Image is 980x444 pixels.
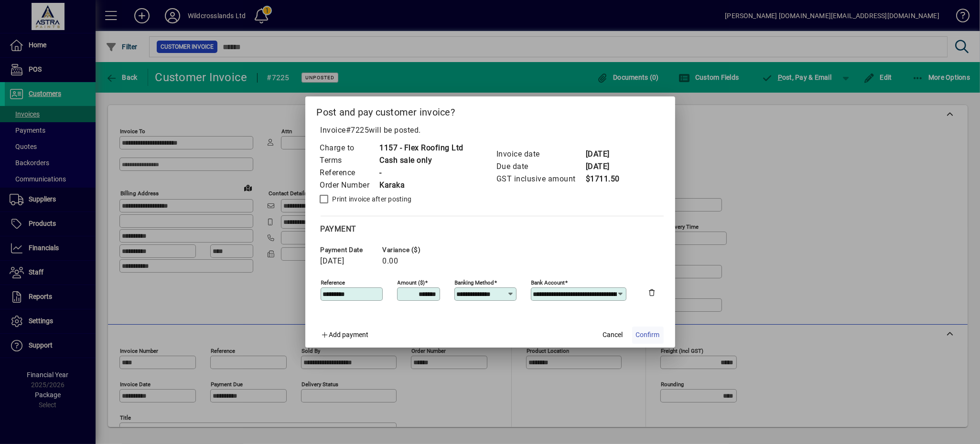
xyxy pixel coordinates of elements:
[331,194,412,204] label: Print invoice after posting
[320,179,379,191] td: Order Number
[379,142,464,154] td: 1157 - Flex Roofing Ltd
[320,154,379,167] td: Terms
[598,327,628,344] button: Cancel
[329,331,368,338] span: Add payment
[320,142,379,154] td: Charge to
[379,179,464,191] td: Karaka
[379,167,464,179] td: -
[305,96,675,124] h2: Post and pay customer invoice?
[585,160,624,173] td: [DATE]
[317,125,664,136] p: Invoice will be posted .
[379,154,464,167] td: Cash sale only
[346,126,369,135] span: #7225
[455,279,495,285] mat-label: Banking method
[317,327,373,344] button: Add payment
[585,173,624,185] td: $1711.50
[585,148,624,160] td: [DATE]
[496,173,585,185] td: GST inclusive amount
[321,257,345,265] span: [DATE]
[320,167,379,179] td: Reference
[321,279,345,285] mat-label: Reference
[321,224,357,233] span: Payment
[603,330,623,340] span: Cancel
[531,279,565,285] mat-label: Bank Account
[636,330,660,340] span: Confirm
[496,160,585,173] td: Due date
[383,246,440,254] span: Variance ($)
[398,279,425,285] mat-label: Amount ($)
[383,257,398,265] span: 0.00
[632,327,664,344] button: Confirm
[496,148,585,160] td: Invoice date
[321,246,378,254] span: Payment date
